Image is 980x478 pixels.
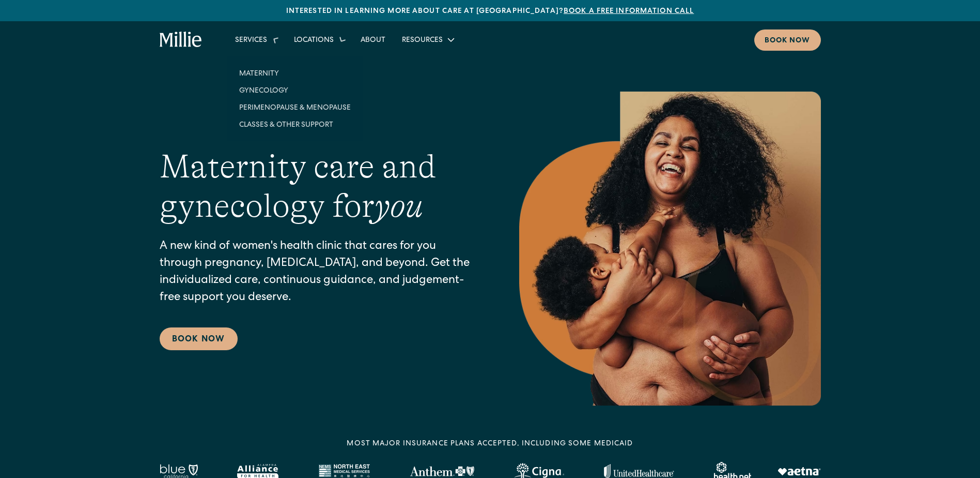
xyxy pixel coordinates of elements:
a: Gynecology [231,82,359,99]
div: Resources [402,35,443,46]
nav: Services [227,56,363,141]
img: Smiling mother with her baby in arms, celebrating body positivity and the nurturing bond of postp... [519,92,821,406]
a: Book a free information call [564,8,694,15]
div: Services [227,31,286,48]
div: Services [235,35,267,46]
a: Book now [754,29,821,51]
div: Locations [286,31,352,48]
div: Resources [394,31,461,48]
em: you [375,187,423,225]
a: Maternity [231,65,359,82]
div: Locations [294,35,334,46]
h1: Maternity care and gynecology for [160,147,478,227]
div: MOST MAJOR INSURANCE PLANS ACCEPTED, INCLUDING some MEDICAID [347,439,633,450]
a: About [352,31,394,48]
div: Book now [765,36,811,47]
a: Classes & Other Support [231,116,359,133]
a: home [160,32,203,48]
img: Anthem Logo [410,466,474,476]
a: Perimenopause & Menopause [231,99,359,116]
p: A new kind of women's health clinic that cares for you through pregnancy, [MEDICAL_DATA], and bey... [160,238,478,307]
a: Book Now [160,327,238,350]
img: Aetna logo [777,467,821,475]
